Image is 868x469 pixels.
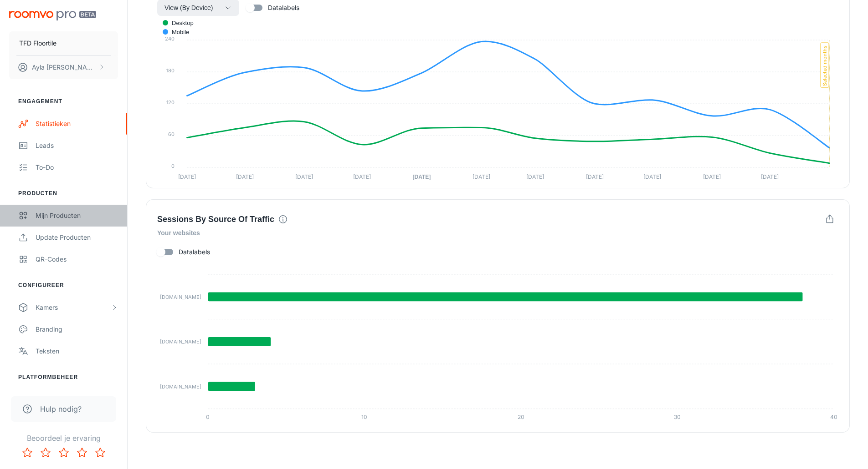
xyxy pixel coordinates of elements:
[178,173,196,180] tspan: [DATE]
[236,173,254,180] tspan: [DATE]
[36,162,118,172] div: To-do
[9,11,96,20] img: Roomvo PRO Beta
[168,131,175,137] tspan: 60
[36,444,55,462] button: Rate 2 star
[703,173,721,180] tspan: [DATE]
[36,303,111,313] div: Kamers
[353,173,371,180] tspan: [DATE]
[36,232,118,242] div: Update Producten
[166,99,175,106] tspan: 120
[165,19,194,27] span: desktop
[268,3,299,13] span: Datalabels
[518,414,524,420] tspan: 20
[18,444,36,462] button: Rate 1 star
[586,173,604,180] tspan: [DATE]
[179,247,210,257] span: Datalabels
[9,31,118,55] button: TFD Floortile
[206,414,210,420] tspan: 0
[526,173,544,180] tspan: [DATE]
[166,67,175,74] tspan: 180
[40,403,82,414] span: Hulp nodig?
[165,35,175,42] tspan: 240
[171,163,175,169] tspan: 0
[473,173,490,180] tspan: [DATE]
[761,173,779,180] tspan: [DATE]
[32,62,96,72] p: Ayla [PERSON_NAME]
[361,414,367,420] tspan: 10
[19,38,56,48] p: TFD Floortile
[91,444,109,462] button: Rate 5 star
[830,414,837,420] tspan: 40
[36,254,118,264] div: QR-codes
[160,294,201,300] tspan: [DOMAIN_NAME]
[7,433,120,444] p: Beoordeel je ervaring
[165,28,189,36] span: mobile
[674,414,681,420] tspan: 30
[643,173,661,180] tspan: [DATE]
[160,338,201,345] tspan: [DOMAIN_NAME]
[157,228,838,238] h6: Your websites
[9,55,118,79] button: Ayla [PERSON_NAME]
[36,119,118,129] div: Statistieken
[36,211,118,221] div: Mijn Producten
[36,346,118,356] div: Teksten
[73,444,91,462] button: Rate 4 star
[295,173,313,180] tspan: [DATE]
[157,213,274,226] h4: Sessions By Source Of Traffic
[412,174,431,180] tspan: [DATE]
[164,2,213,13] span: View (By Device)
[36,141,118,151] div: Leads
[36,324,118,334] div: Branding
[160,383,201,390] tspan: [DOMAIN_NAME]
[55,444,73,462] button: Rate 3 star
